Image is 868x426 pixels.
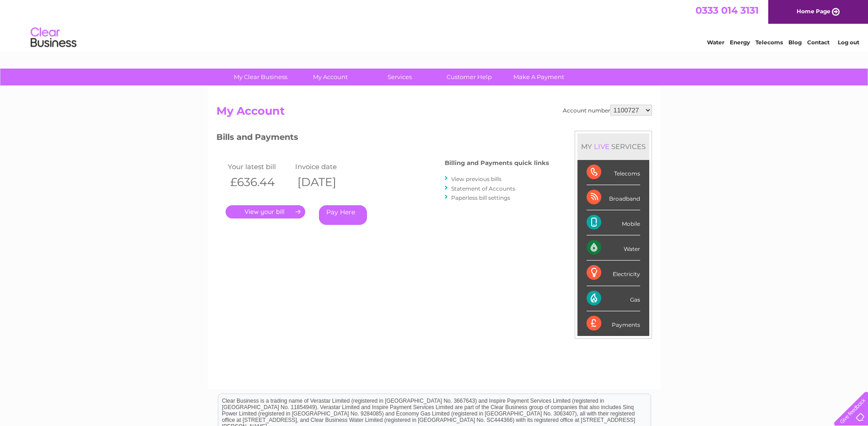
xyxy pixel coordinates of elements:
[451,194,510,201] a: Paperless bill settings
[587,311,640,336] div: Payments
[451,176,501,182] a: View previous bills
[838,39,859,46] a: Log out
[218,5,651,44] div: Clear Business is a trading name of Verastar Limited (registered in [GEOGRAPHIC_DATA] No. 3667643...
[216,131,549,147] h3: Bills and Payments
[216,105,652,122] h2: My Account
[707,39,724,46] a: Water
[501,69,577,85] a: Make A Payment
[451,185,515,192] a: Statement of Accounts
[587,210,640,235] div: Mobile
[563,105,652,116] div: Account number
[292,69,368,85] a: My Account
[755,39,783,46] a: Telecoms
[592,142,611,151] div: LIVE
[431,69,507,85] a: Customer Help
[226,205,305,218] a: .
[587,261,640,286] div: Electricity
[807,39,830,46] a: Contact
[293,160,361,173] td: Invoice date
[362,69,437,85] a: Services
[695,5,759,16] a: 0333 014 3131
[577,133,649,160] div: MY SERVICES
[587,160,640,185] div: Telecoms
[30,24,77,52] img: logo.png
[319,205,367,225] a: Pay Here
[293,173,361,192] th: [DATE]
[587,286,640,311] div: Gas
[788,39,802,46] a: Blog
[587,235,640,261] div: Water
[226,160,293,173] td: Your latest bill
[226,173,293,192] th: £636.44
[445,160,549,166] h4: Billing and Payments quick links
[223,69,298,85] a: My Clear Business
[730,39,750,46] a: Energy
[587,185,640,210] div: Broadband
